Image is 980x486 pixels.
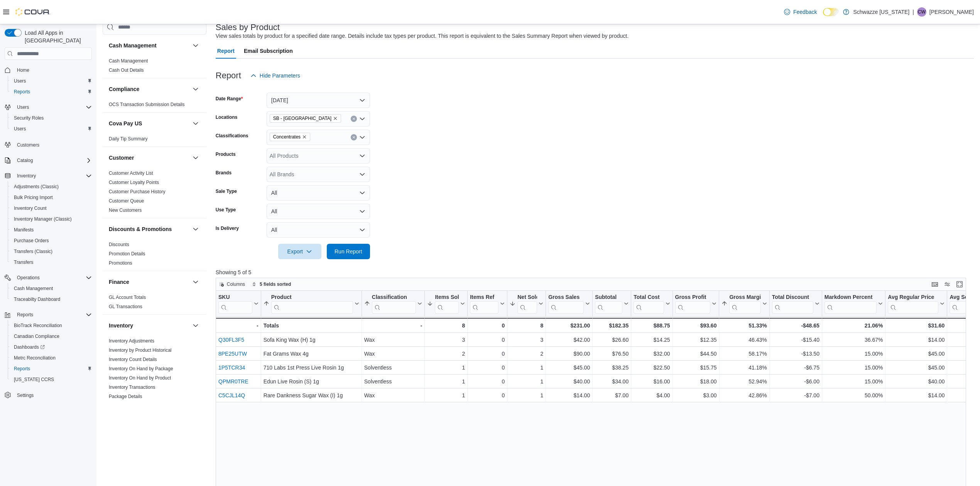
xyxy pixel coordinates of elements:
button: Items Ref [470,294,505,314]
span: Dashboards [11,343,92,352]
button: Product [264,294,359,314]
div: Items Sold [435,294,459,301]
div: View sales totals by product for a specified date range. Details include tax types per product. T... [216,32,629,40]
span: Customer Queue [109,198,144,204]
button: Catalog [14,156,36,165]
a: Transfers [11,258,36,267]
span: Settings [14,390,92,400]
a: Users [11,76,29,86]
a: Settings [14,391,37,400]
button: Cash Management [8,283,95,294]
button: Users [2,102,95,113]
div: Product [271,294,353,301]
button: SKU [218,294,259,314]
span: Security Roles [11,113,92,123]
a: Feedback [781,4,820,20]
span: Inventory [14,171,92,181]
button: All [267,222,370,238]
span: Reports [14,310,92,319]
span: Catalog [14,156,92,165]
a: Customer Loyalty Points [109,180,159,185]
p: Schwazze [US_STATE] [853,7,909,17]
a: Bulk Pricing Import [11,193,56,202]
button: Home [2,64,95,76]
span: Report [217,43,235,59]
div: 8 [427,321,465,330]
h3: Finance [109,278,129,286]
button: Compliance [109,85,189,93]
span: Home [14,65,92,75]
span: Inventory Count [11,204,92,213]
div: Wax [364,335,422,344]
span: Adjustments (Classic) [11,182,92,191]
button: Inventory [14,171,39,181]
img: Cova [15,8,50,16]
span: Catalog [17,157,33,164]
button: Export [278,244,321,259]
button: All [267,185,370,201]
button: Operations [14,273,43,282]
span: Settings [17,392,34,398]
a: 8PE25UTW [218,351,247,357]
a: Metrc Reconciliation [11,353,59,363]
label: Is Delivery [216,225,239,231]
button: Open list of options [359,116,365,122]
h3: Customer [109,154,134,162]
button: Inventory Count [8,203,95,214]
span: Dashboards [14,344,45,350]
button: Customer [191,153,200,162]
button: Gross Margin [721,294,767,314]
button: Inventory Manager (Classic) [8,214,95,224]
div: 0 [470,335,505,344]
span: Manifests [14,227,34,233]
span: Metrc Reconciliation [11,353,92,363]
span: Customer Activity List [109,170,153,176]
div: $14.25 [634,335,670,344]
span: Canadian Compliance [11,332,92,341]
button: Finance [191,277,200,287]
a: Inventory Count Details [109,357,157,362]
div: 21.06% [825,321,883,330]
span: Cash Management [109,58,148,64]
span: Reports [17,312,33,318]
span: Transfers [14,259,33,265]
div: Cova Pay US [103,134,206,147]
button: Open list of options [359,153,365,159]
span: Discounts [109,241,129,248]
span: Reports [11,364,92,373]
a: [US_STATE] CCRS [11,375,57,384]
button: Reports [14,310,36,319]
span: Bulk Pricing Import [14,194,53,201]
span: Metrc Reconciliation [14,355,56,361]
a: Inventory Transactions [109,385,155,390]
div: -$48.65 [772,321,819,330]
span: 5 fields sorted [260,281,291,287]
span: BioTrack Reconciliation [11,321,92,330]
label: Date Range [216,96,243,102]
a: Inventory Count [11,204,50,213]
div: Product [271,294,353,314]
h3: Compliance [109,85,139,93]
span: Hide Parameters [260,72,300,79]
div: Total Cost [634,294,664,301]
h3: Cova Pay US [109,120,142,127]
span: Daily Tip Summary [109,136,148,142]
button: Metrc Reconciliation [8,353,95,363]
button: Inventory [191,321,200,330]
a: Purchase Orders [11,236,52,245]
button: Manifests [8,224,95,235]
a: Inventory On Hand by Package [109,366,173,371]
div: Gross Profit [675,294,710,314]
button: Users [8,123,95,134]
span: Load All Apps in [GEOGRAPHIC_DATA] [22,29,92,44]
button: 5 fields sorted [249,280,294,289]
span: Customers [14,140,92,149]
button: Canadian Compliance [8,331,95,342]
button: Cash Management [191,41,200,50]
span: Users [14,103,92,112]
span: Feedback [793,8,817,16]
a: Security Roles [11,113,47,123]
button: Settings [2,390,95,401]
span: Cash Management [11,284,92,293]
